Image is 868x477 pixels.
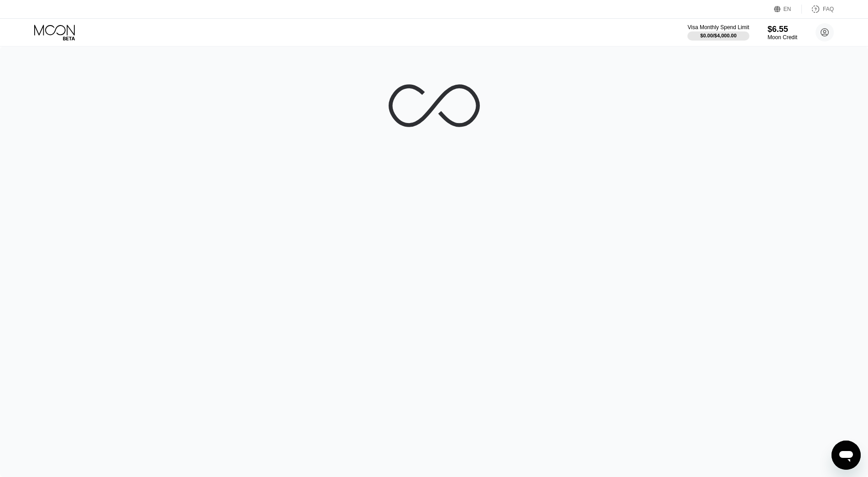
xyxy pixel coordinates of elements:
div: $6.55Moon Credit [768,25,797,41]
div: EN [774,5,802,14]
iframe: Button to launch messaging window, conversation in progress [832,441,861,470]
div: EN [784,6,791,12]
div: $0.00 / $4,000.00 [700,33,737,38]
div: FAQ [823,6,834,12]
div: FAQ [802,5,834,14]
div: Visa Monthly Spend Limit [687,24,749,31]
div: Moon Credit [768,34,797,41]
div: Visa Monthly Spend Limit$0.00/$4,000.00 [687,24,749,41]
div: $6.55 [768,25,797,34]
